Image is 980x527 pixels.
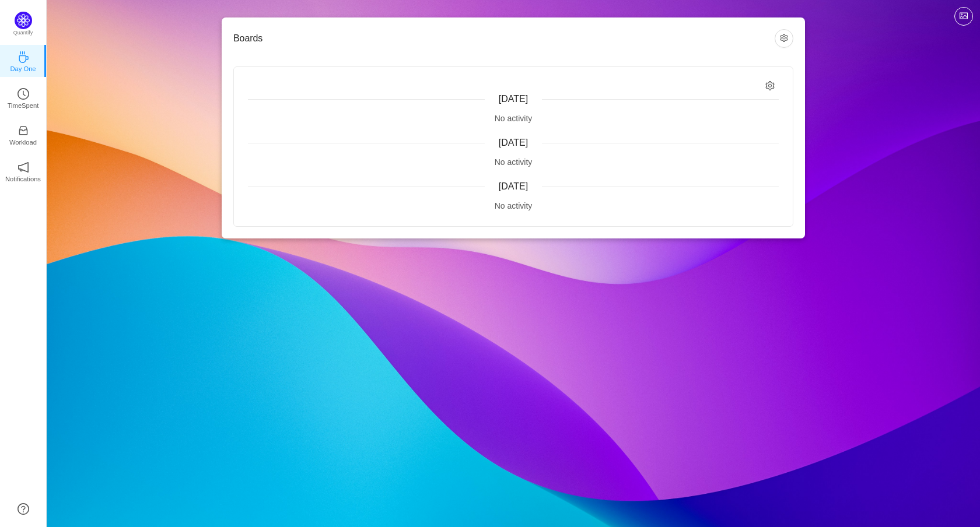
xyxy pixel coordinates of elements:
[775,29,793,48] button: icon: setting
[9,137,37,147] p: Workload
[17,88,29,100] i: icon: clock-circle
[233,33,775,44] h3: Boards
[17,128,29,140] a: icon: inboxWorkload
[8,100,39,111] p: TimeSpent
[17,161,29,173] i: icon: notification
[5,174,41,184] p: Notifications
[10,64,36,74] p: Day One
[17,503,29,515] a: icon: question-circle
[248,113,779,125] div: No activity
[499,181,528,191] span: [DATE]
[954,7,973,26] button: icon: picture
[248,156,779,168] div: No activity
[765,81,775,91] i: icon: setting
[499,94,528,104] span: [DATE]
[17,125,29,136] i: icon: inbox
[15,12,32,29] img: Quantify
[248,200,779,212] div: No activity
[17,92,29,103] a: icon: clock-circleTimeSpent
[13,29,33,37] p: Quantify
[17,165,29,177] a: icon: notificationNotifications
[499,138,528,147] span: [DATE]
[17,55,29,66] a: icon: coffeeDay One
[17,51,29,63] i: icon: coffee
